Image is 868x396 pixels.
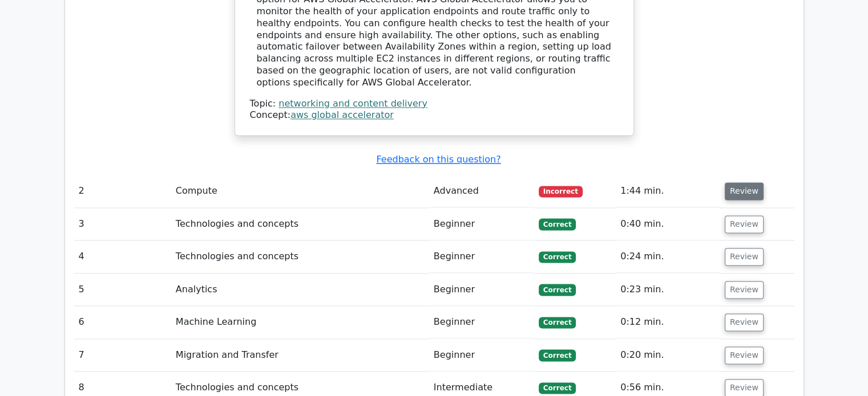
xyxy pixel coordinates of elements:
button: Review [725,248,764,266]
span: Correct [539,251,576,263]
td: 7 [74,339,171,371]
button: Review [725,281,764,299]
button: Review [725,215,764,233]
td: Beginner [429,208,534,240]
td: Advanced [429,175,534,207]
td: 5 [74,273,171,306]
td: Beginner [429,240,534,273]
span: Incorrect [539,186,583,197]
button: Review [725,313,764,331]
td: 0:12 min. [616,306,720,338]
td: 3 [74,208,171,240]
td: Compute [171,175,429,207]
td: Beginner [429,339,534,371]
span: Correct [539,284,576,295]
div: Concept: [250,109,619,121]
button: Review [725,182,764,200]
td: Machine Learning [171,306,429,338]
td: Beginner [429,306,534,338]
td: 0:24 min. [616,240,720,273]
td: 4 [74,240,171,273]
span: Correct [539,349,576,361]
td: Technologies and concepts [171,208,429,240]
a: Feedback on this question? [376,154,500,165]
td: 0:23 min. [616,273,720,306]
td: Beginner [429,273,534,306]
span: Correct [539,382,576,394]
td: Analytics [171,273,429,306]
td: 0:40 min. [616,208,720,240]
td: Migration and Transfer [171,339,429,371]
td: 0:20 min. [616,339,720,371]
td: 2 [74,175,171,207]
td: Technologies and concepts [171,240,429,273]
td: 6 [74,306,171,338]
div: Topic: [250,98,619,110]
td: 1:44 min. [616,175,720,207]
span: Correct [539,317,576,328]
a: aws global accelerator [290,109,394,120]
span: Correct [539,218,576,230]
a: networking and content delivery [278,98,427,109]
button: Review [725,346,764,364]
